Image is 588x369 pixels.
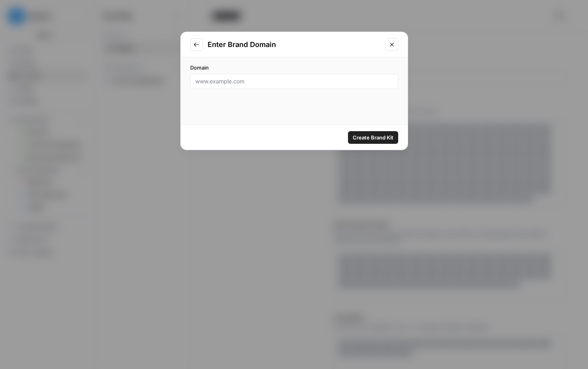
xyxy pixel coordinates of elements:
button: Close modal [386,38,398,51]
span: Create Brand Kit [353,134,393,141]
button: Create Brand Kit [348,131,398,144]
button: Go to previous step [190,38,203,51]
input: www.example.com [195,77,393,85]
h2: Enter Brand Domain [208,39,381,50]
label: Domain [190,64,398,72]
